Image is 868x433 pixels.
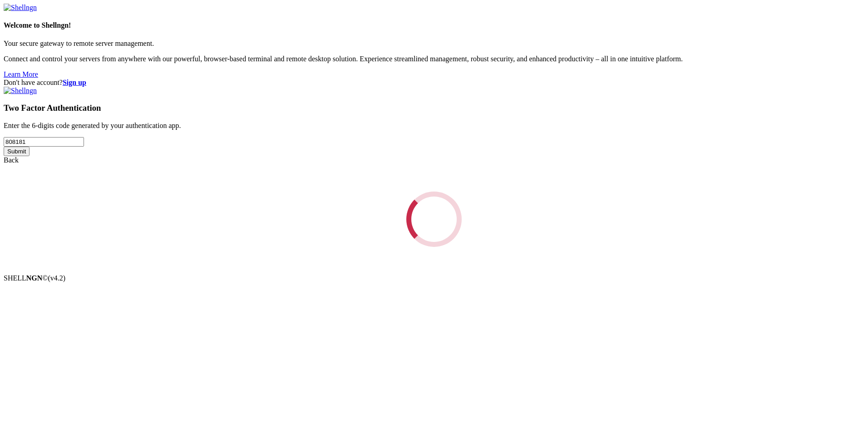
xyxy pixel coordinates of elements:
[4,4,37,12] img: Shellngn
[4,21,864,30] h4: Welcome to Shellngn!
[4,70,38,78] a: Learn More
[4,39,864,48] p: Your secure gateway to remote server management.
[26,274,43,282] b: NGN
[4,103,864,113] h3: Two Factor Authentication
[406,192,462,247] div: Loading...
[4,122,864,130] p: Enter the 6-digits code generated by your authentication app.
[4,147,30,156] input: Submit
[63,79,86,86] a: Sign up
[4,156,19,164] a: Back
[4,55,864,63] p: Connect and control your servers from anywhere with our powerful, browser-based terminal and remo...
[4,87,37,95] img: Shellngn
[48,274,66,282] span: 4.2.0
[4,274,65,282] span: SHELL ©
[4,137,84,147] input: Two factor code
[4,79,864,87] div: Don't have account?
